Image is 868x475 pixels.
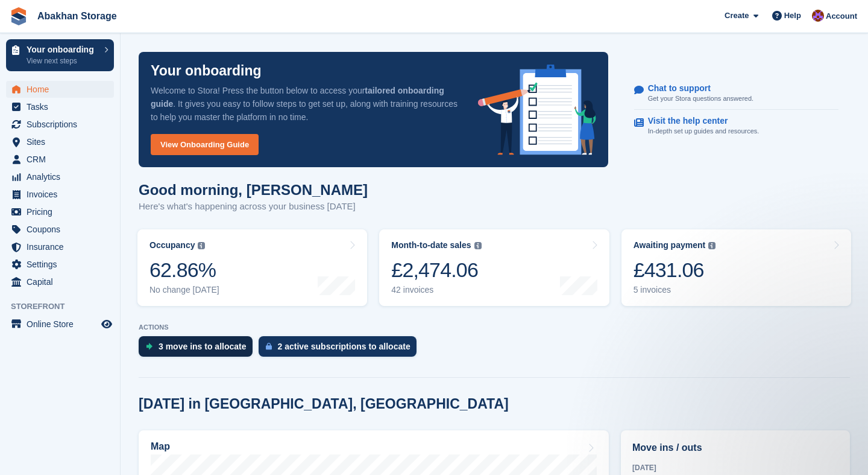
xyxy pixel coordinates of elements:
a: View Onboarding Guide [151,134,259,155]
img: William Abakhan [812,10,824,22]
span: Subscriptions [27,116,99,133]
h2: Move ins / outs [632,441,838,455]
div: 5 invoices [634,285,716,295]
span: Pricing [27,203,99,220]
img: icon-info-grey-7440780725fd019a000dd9b08b2336e03edf1995a4989e88bcd33f0948082b44.svg [198,242,205,249]
a: Preview store [99,317,114,331]
a: Abakhan Storage [33,6,122,26]
p: In-depth set up guides and resources. [648,126,759,136]
img: icon-info-grey-7440780725fd019a000dd9b08b2336e03edf1995a4989e88bcd33f0948082b44.svg [708,242,715,249]
span: Help [784,10,801,22]
a: menu [6,316,114,333]
p: Chat to support [648,83,744,94]
div: £431.06 [634,258,716,282]
span: Capital [27,273,99,290]
a: menu [6,81,114,98]
a: menu [6,203,114,220]
span: Account [826,10,857,22]
p: Visit the help center [648,116,750,126]
p: Your onboarding [27,45,98,54]
a: Month-to-date sales £2,474.06 42 invoices [379,229,609,306]
a: menu [6,221,114,238]
a: menu [6,186,114,203]
span: Settings [27,256,99,273]
a: menu [6,151,114,168]
a: Visit the help center In-depth set up guides and resources. [634,110,838,142]
div: 62.86% [149,258,219,282]
div: 42 invoices [391,285,481,295]
div: Occupancy [149,240,195,250]
a: 2 active subscriptions to allocate [259,336,423,363]
p: Get your Stora questions answered. [648,94,753,104]
div: 2 active subscriptions to allocate [278,342,410,351]
div: Awaiting payment [634,240,706,250]
span: CRM [27,151,99,168]
a: menu [6,98,114,115]
img: move_ins_to_allocate_icon-fdf77a2bb77ea45bf5b3d319d69a93e2d87916cf1d5bf7949dd705db3b84f3ca.svg [146,343,153,350]
a: Chat to support Get your Stora questions answered. [634,77,838,110]
div: 3 move ins to allocate [159,342,247,351]
div: No change [DATE] [149,285,219,295]
span: Home [27,81,99,98]
a: menu [6,273,114,290]
a: 3 move ins to allocate [139,336,259,363]
a: Awaiting payment £431.06 5 invoices [621,229,851,306]
img: onboarding-info-6c161a55d2c0e0a8cae90662b2fe09162a5109e8cc188191df67fb4f79e88e88.svg [478,65,596,155]
div: Month-to-date sales [391,240,471,250]
p: Here's what's happening across your business [DATE] [139,200,368,214]
a: Your onboarding View next steps [6,39,114,71]
a: Occupancy 62.86% No change [DATE] [137,229,367,306]
span: Invoices [27,186,99,203]
span: Storefront [11,301,120,313]
div: [DATE] [632,462,838,473]
a: menu [6,116,114,133]
span: Tasks [27,98,99,115]
p: View next steps [27,56,98,66]
a: menu [6,238,114,255]
span: Insurance [27,238,99,255]
span: Create [725,10,749,22]
img: icon-info-grey-7440780725fd019a000dd9b08b2336e03edf1995a4989e88bcd33f0948082b44.svg [474,242,482,249]
img: stora-icon-8386f47178a22dfd0bd8f6a31ec36ba5ce8667c1dd55bd0f319d3a0aa187defe.svg [10,7,28,25]
p: Welcome to Stora! Press the button below to access your . It gives you easy to follow steps to ge... [151,84,459,124]
span: Sites [27,133,99,150]
p: ACTIONS [139,324,850,331]
span: Online Store [27,316,99,333]
div: £2,474.06 [391,258,481,282]
img: active_subscription_to_allocate_icon-d502201f5373d7db506a760aba3b589e785aa758c864c3986d89f69b8ff3... [266,342,272,350]
span: Analytics [27,168,99,185]
h2: Map [151,441,170,452]
p: Your onboarding [151,64,262,78]
a: menu [6,133,114,150]
h1: Good morning, [PERSON_NAME] [139,182,368,198]
a: menu [6,256,114,273]
a: menu [6,168,114,185]
span: Coupons [27,221,99,238]
h2: [DATE] in [GEOGRAPHIC_DATA], [GEOGRAPHIC_DATA] [139,396,509,412]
